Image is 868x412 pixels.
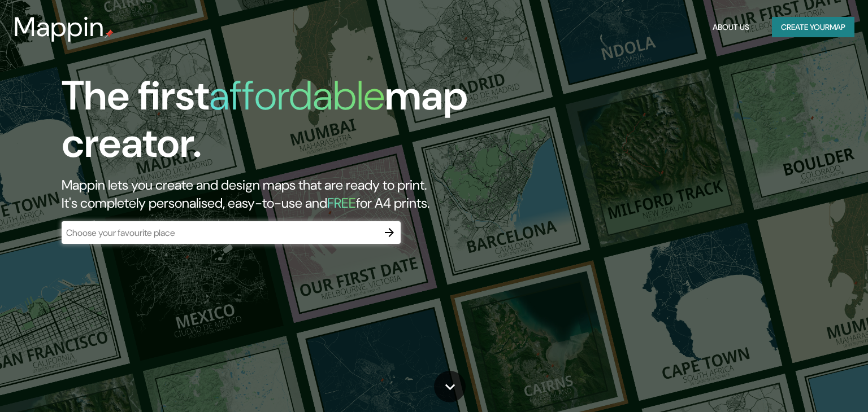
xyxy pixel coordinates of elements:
[62,72,496,176] h1: The first map creator.
[62,226,378,239] input: Choose your favourite place
[105,29,114,38] img: mappin-pin
[767,368,856,400] iframe: Help widget launcher
[209,69,385,122] h1: affordable
[772,17,854,38] button: Create yourmap
[708,17,754,38] button: About Us
[62,176,496,212] h2: Mappin lets you create and design maps that are ready to print. It's completely personalised, eas...
[327,194,356,212] h5: FREE
[14,11,105,43] h3: Mappin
